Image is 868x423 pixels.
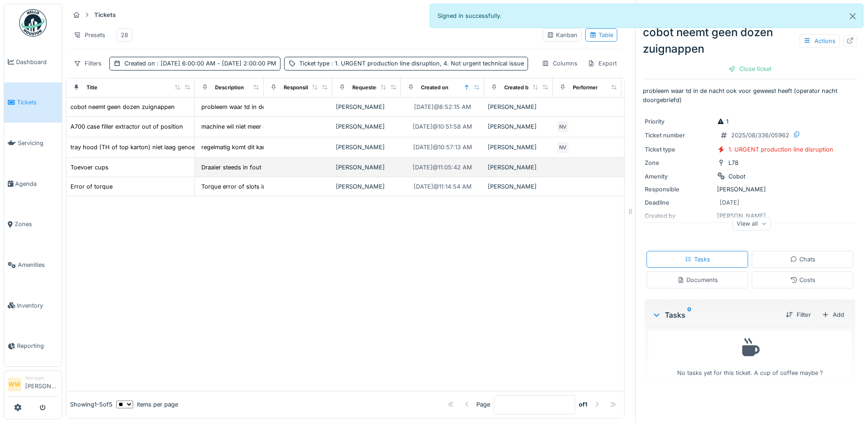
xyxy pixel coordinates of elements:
[488,143,549,152] div: [PERSON_NAME]
[645,185,855,194] div: [PERSON_NAME]
[413,122,472,131] div: [DATE] @ 10:51:58 AM
[556,141,569,154] div: NV
[201,122,332,131] div: machine wil niet meer draaien karton uit positie
[18,139,58,147] span: Servicing
[720,198,739,207] div: [DATE]
[414,182,472,191] div: [DATE] @ 11:14:54 AM
[215,84,244,92] div: Description
[299,59,524,68] div: Ticket type
[329,60,524,67] span: : 1. URGENT production line disruption, 4. Not urgent technical issue
[476,400,490,409] div: Page
[19,9,47,37] img: Badge_color-CXgf-gQk.svg
[25,374,58,381] div: Manager
[201,143,335,152] div: regelmatig komt dit karton uit de doos en is di...
[414,103,471,111] div: [DATE] @ 8:52:15 AM
[728,158,739,167] div: L78
[70,182,113,191] div: Error of torque
[728,172,745,181] div: Cobot
[725,63,775,75] div: Close ticket
[17,301,58,310] span: Inventory
[643,87,857,104] p: probleem waar td in de nacht ook voor geweest heeft (operator nacht doorgebriefd)
[4,204,62,245] a: Zones
[352,84,387,92] div: Requested by
[685,255,710,264] div: Tasks
[18,260,58,269] span: Amenities
[790,255,815,264] div: Chats
[4,42,62,82] a: Dashboard
[643,24,857,57] div: cobot neemt geen dozen zuignappen
[336,163,397,172] div: [PERSON_NAME]
[645,145,713,154] div: Ticket type
[201,103,345,111] div: probleem waar td in de nacht ook voor geweest h...
[579,400,588,409] strong: of 1
[538,57,582,70] div: Columns
[654,335,846,377] div: No tasks yet for this ticket. A cup of coffee maybe ?
[8,374,58,396] a: WW Manager[PERSON_NAME]
[336,122,397,131] div: [PERSON_NAME]
[589,31,613,39] div: Table
[4,244,62,285] a: Amenities
[421,84,448,92] div: Created on
[645,172,713,181] div: Amenity
[842,4,863,28] button: Close
[70,400,113,409] div: Showing 1 - 5 of 5
[645,131,713,140] div: Ticket number
[4,82,62,123] a: Tickets
[4,163,62,204] a: Agenda
[731,131,789,140] div: 2025/08/336/05962
[8,378,22,391] li: WW
[336,182,397,191] div: [PERSON_NAME]
[488,182,549,191] div: [PERSON_NAME]
[413,143,472,152] div: [DATE] @ 10:57:13 AM
[547,31,577,39] div: Kanban
[155,60,276,67] span: : [DATE] 6:00:00 AM - [DATE] 2:00:00 PM
[728,145,833,154] div: 1. URGENT production line disruption
[124,59,276,68] div: Created on
[488,163,549,172] div: [PERSON_NAME]
[17,98,58,107] span: Tickets
[652,309,778,320] div: Tasks
[4,285,62,326] a: Inventory
[336,143,397,152] div: [PERSON_NAME]
[201,182,338,191] div: Torque error of slots in Novopac, reposition of...
[70,28,109,42] div: Presets
[430,4,864,28] div: Signed in successfully.
[70,57,106,70] div: Filters
[818,309,848,321] div: Add
[336,103,397,111] div: [PERSON_NAME]
[15,220,58,228] span: Zones
[70,163,108,172] div: Toevoer cups
[799,34,840,48] div: Actions
[488,103,549,111] div: [PERSON_NAME]
[70,103,175,111] div: cobot neemt geen dozen zuignappen
[677,276,718,284] div: Documents
[201,163,261,172] div: Draaier steeds in fout
[717,117,728,126] div: 1
[583,57,621,70] div: Export
[284,84,314,92] div: Responsible
[17,342,58,350] span: Reporting
[645,185,713,194] div: Responsible
[16,58,58,66] span: Dashboard
[645,117,713,126] div: Priority
[790,276,815,284] div: Costs
[645,158,713,167] div: Zone
[15,179,58,188] span: Agenda
[4,326,62,367] a: Reporting
[504,84,532,92] div: Created by
[733,217,771,230] div: View all
[70,122,183,131] div: A700 case filler extractor out of position
[488,122,549,131] div: [PERSON_NAME]
[573,84,598,92] div: Performer
[645,198,713,207] div: Deadline
[782,309,814,321] div: Filter
[413,163,472,172] div: [DATE] @ 11:05:42 AM
[687,309,691,320] sup: 0
[91,11,119,19] strong: Tickets
[556,120,569,133] div: NV
[4,123,62,163] a: Servicing
[121,31,128,39] div: 28
[25,374,58,394] li: [PERSON_NAME]
[70,143,230,152] div: tray hood (TH of top karton) niet laag genoeg in de doos
[86,84,97,92] div: Title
